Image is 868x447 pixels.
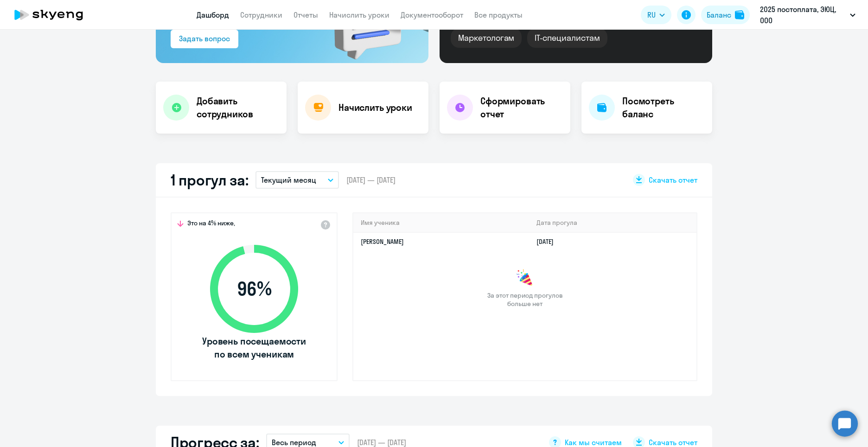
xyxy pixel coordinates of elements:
[240,10,282,19] a: Сотрудники
[338,101,412,114] h4: Начислить уроки
[187,219,235,230] span: Это на 4% ниже,
[760,4,846,26] p: 2025 постоплата, ЭЮЦ, ООО
[474,10,523,19] a: Все продукты
[707,9,731,20] div: Баланс
[201,278,307,300] span: 96 %
[649,175,697,185] span: Скачать отчет
[735,10,744,19] img: balance
[641,6,671,24] button: RU
[516,269,534,287] img: congrats
[261,174,316,185] p: Текущий месяц
[361,237,404,246] a: [PERSON_NAME]
[701,6,750,24] button: Балансbalance
[536,237,561,246] a: [DATE]
[480,95,563,121] h4: Сформировать отчет
[201,335,307,361] span: Уровень посещаемости по всем ученикам
[622,95,705,121] h4: Посмотреть баланс
[755,4,860,26] button: 2025 постоплата, ЭЮЦ, ООО
[197,95,279,121] h4: Добавить сотрудников
[529,213,696,232] th: Дата прогула
[255,171,339,189] button: Текущий месяц
[179,33,230,44] div: Задать вопрос
[171,30,238,48] button: Задать вопрос
[353,213,529,232] th: Имя ученика
[527,28,607,48] div: IT-специалистам
[329,10,389,19] a: Начислить уроки
[486,291,564,308] span: За этот период прогулов больше нет
[294,10,318,19] a: Отчеты
[401,10,463,19] a: Документооборот
[171,171,248,189] h2: 1 прогул за:
[346,175,396,185] span: [DATE] — [DATE]
[197,10,229,19] a: Дашборд
[451,28,522,48] div: Маркетологам
[647,9,656,20] span: RU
